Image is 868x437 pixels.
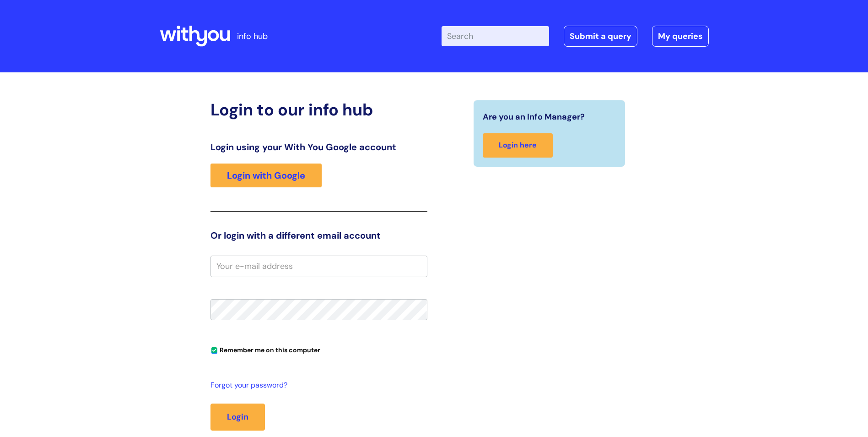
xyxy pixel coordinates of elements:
[210,100,427,120] h2: Login to our info hub
[210,404,265,430] button: Login
[210,164,322,187] a: Login with Google
[210,379,423,392] a: Forgot your password?
[210,256,427,277] input: Your e-mail address
[237,29,268,44] p: info hub
[210,342,427,357] div: You can uncheck this option if you're logging in from a shared device
[210,344,320,354] label: Remember me on this computer
[652,26,709,47] a: My queries
[564,26,637,47] a: Submit a query
[211,348,217,354] input: Remember me on this computer
[483,133,553,158] a: Login here
[483,109,585,124] span: Are you an Info Manager?
[210,230,427,241] h3: Or login with a different email account
[210,142,427,153] h3: Login using your With You Google account
[442,26,549,46] input: Search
